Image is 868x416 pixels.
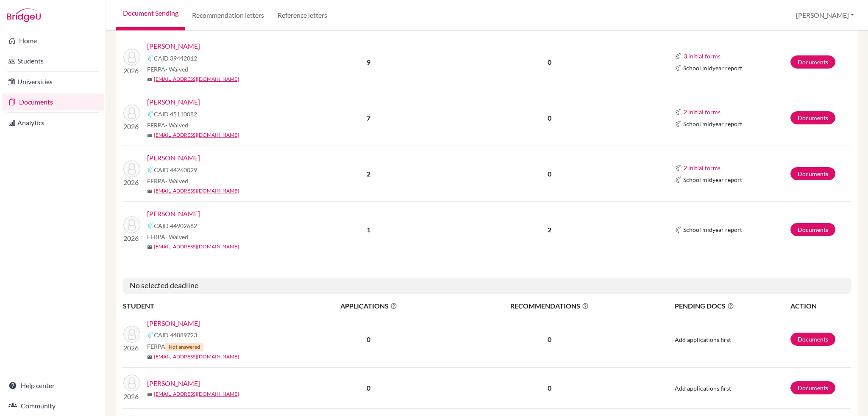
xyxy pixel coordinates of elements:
a: [PERSON_NAME] [147,97,200,107]
span: School midyear report [683,119,742,128]
b: 1 [367,226,370,234]
span: FERPA [147,65,188,74]
p: 2026 [123,233,140,243]
th: ACTION [790,300,851,311]
p: 2026 [123,121,140,132]
span: mail [147,355,152,360]
span: Add applications first [675,336,731,343]
span: mail [147,189,152,194]
img: Gurdjian, Gabriel [123,375,140,391]
span: Not answered [165,343,203,351]
span: CAID 39442012 [154,54,197,63]
p: 0 [445,169,654,179]
span: FERPA [147,176,188,185]
span: APPLICATIONS [293,301,445,311]
a: Documents [790,167,835,180]
a: Home [2,32,104,49]
a: [PERSON_NAME] [147,153,200,163]
span: - Waived [165,177,188,185]
h5: No selected deadline [123,278,851,294]
img: Ghaffarpour, Dariush [123,105,140,121]
a: [EMAIL_ADDRESS][DOMAIN_NAME] [154,353,239,361]
a: [EMAIL_ADDRESS][DOMAIN_NAME] [154,390,239,398]
a: Documents [2,94,104,110]
img: Common App logo [675,53,682,60]
a: Documents [790,333,835,346]
p: 0 [445,57,654,67]
img: Miles, Jonathan [123,160,140,177]
span: - Waived [165,121,188,129]
p: 0 [445,383,654,393]
span: mail [147,392,152,397]
a: [EMAIL_ADDRESS][DOMAIN_NAME] [154,75,239,83]
img: Tans, Jacopo [123,216,140,233]
span: FERPA [147,342,203,351]
a: Universities [2,73,104,90]
span: School midyear report [683,225,742,234]
span: CAID 44260029 [154,165,197,174]
img: Common App logo [147,110,154,117]
img: Common App logo [147,55,154,61]
a: Documents [790,381,835,394]
span: RECOMMENDATIONS [445,301,654,311]
img: Common App logo [147,332,154,339]
th: STUDENT [123,300,292,311]
span: mail [147,245,152,250]
img: Bridge-U [7,8,41,22]
b: 0 [367,384,370,392]
p: 2026 [123,177,140,187]
img: Darko, Eli [123,49,140,66]
a: [EMAIL_ADDRESS][DOMAIN_NAME] [154,243,239,251]
span: mail [147,133,152,138]
img: Daffey, Wilder [123,326,140,343]
span: CAID 44902682 [154,221,197,230]
a: [PERSON_NAME] [147,318,200,328]
a: [EMAIL_ADDRESS][DOMAIN_NAME] [154,131,239,139]
img: Common App logo [675,109,682,116]
a: Documents [790,55,835,69]
span: School midyear report [683,175,742,184]
span: Add applications first [675,385,731,392]
img: Common App logo [675,176,682,183]
p: 2026 [123,343,140,353]
button: 3 initial forms [683,51,721,61]
span: PENDING DOCS [675,301,790,311]
b: 2 [367,170,370,178]
span: mail [147,77,152,82]
p: 2 [445,225,654,235]
button: 2 initial forms [683,107,721,117]
a: [PERSON_NAME] [147,378,200,388]
img: Common App logo [675,165,682,171]
b: 7 [367,114,370,122]
a: Documents [790,111,835,124]
span: FERPA [147,232,188,241]
p: 0 [445,113,654,123]
a: [PERSON_NAME] [147,41,200,51]
span: - Waived [165,233,188,240]
a: Analytics [2,114,104,131]
span: - Waived [165,66,188,73]
p: 2026 [123,391,140,402]
button: [PERSON_NAME] [792,7,858,23]
img: Common App logo [675,65,682,72]
button: 2 initial forms [683,163,721,173]
span: CAID 44889723 [154,331,197,339]
a: Documents [790,223,835,236]
b: 0 [367,335,370,343]
img: Common App logo [147,166,154,173]
span: School midyear report [683,63,742,72]
img: Common App logo [675,121,682,127]
b: 9 [367,58,370,66]
a: Help center [2,377,104,394]
a: Students [2,52,104,69]
a: [PERSON_NAME] [147,209,200,219]
span: CAID 45110082 [154,110,197,118]
a: [EMAIL_ADDRESS][DOMAIN_NAME] [154,187,239,195]
img: Common App logo [147,222,154,229]
img: Common App logo [675,226,682,233]
p: 2026 [123,66,140,76]
a: Community [2,397,104,414]
span: FERPA [147,121,188,129]
p: 0 [445,334,654,344]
